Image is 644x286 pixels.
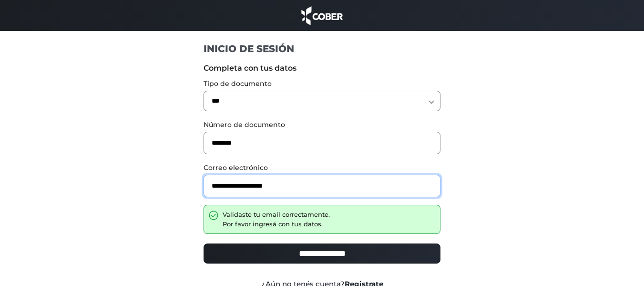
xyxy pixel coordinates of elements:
[204,42,440,55] h1: INICIO DE SESIÓN
[299,5,346,26] img: cober_marca.png
[204,63,440,74] label: Completa con tus datos
[204,163,440,173] label: Correo electrónico
[204,120,440,130] label: Número de documento
[204,79,440,89] label: Tipo de documento
[223,210,330,229] div: Validaste tu email correctamente. Por favor ingresá con tus datos.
